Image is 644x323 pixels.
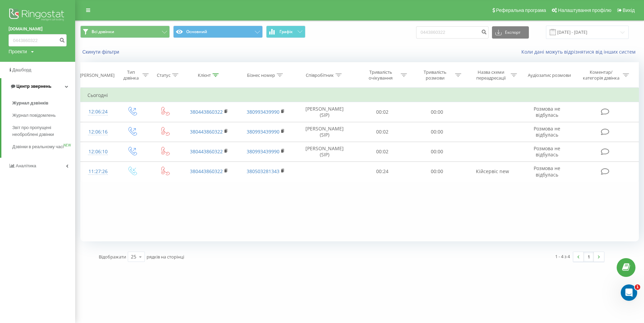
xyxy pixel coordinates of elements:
a: Центр звернень [1,78,75,95]
div: Проекти [9,48,27,55]
span: Вихід [623,8,635,13]
div: Статус [157,72,170,78]
a: 380993439990 [247,148,279,155]
span: Аналiтика [16,163,36,168]
span: Дзвінки в реальному часі [12,143,64,150]
span: 1 [635,284,640,290]
td: 00:02 [355,122,410,142]
td: [PERSON_NAME] (SIP) [294,102,355,122]
a: 380443860322 [190,168,223,174]
span: Журнал дзвінків [12,100,49,107]
button: Експорт [492,26,529,39]
a: 380993439990 [247,128,279,135]
button: Скинути фільтри [80,49,123,55]
span: Реферальна програма [496,8,546,13]
td: 00:00 [410,102,464,122]
td: Сьогодні [81,88,639,102]
input: Пошук за номером [416,26,489,39]
span: рядків на сторінці [147,254,184,260]
div: 1 - 4 з 4 [555,253,570,260]
a: 380443860322 [190,128,223,135]
a: 1 [584,252,594,262]
span: Розмова не відбулась [534,125,560,138]
td: 00:00 [410,122,464,142]
button: Основний [173,26,263,38]
div: 12:06:24 [87,105,109,118]
span: Відображати [99,254,126,260]
td: [PERSON_NAME] (SIP) [294,122,355,142]
div: Бізнес номер [247,72,275,78]
iframe: Intercom live chat [621,284,637,301]
span: Розмова не відбулась [534,145,560,158]
a: Коли дані можуть відрізнятися вiд інших систем [521,48,639,55]
a: Журнал повідомлень [12,109,75,122]
div: 12:06:16 [87,125,109,139]
span: Графік [279,29,293,34]
div: Клієнт [198,72,211,78]
div: 11:27:26 [87,165,109,178]
a: 380443860322 [190,148,223,155]
td: 00:02 [355,102,410,122]
div: Тривалість розмови [417,69,453,81]
td: 00:02 [355,142,410,161]
a: 380993439990 [247,109,279,115]
span: Розмова не відбулась [534,165,560,178]
div: 12:06:10 [87,145,109,158]
td: [PERSON_NAME] (SIP) [294,142,355,161]
span: Дашборд [12,67,31,72]
a: 380503281343 [247,168,279,174]
div: Аудіозапис розмови [528,72,571,78]
div: Коментар/категорія дзвінка [581,69,621,81]
span: Розмова не відбулась [534,106,560,118]
button: Графік [266,26,305,38]
td: 00:24 [355,161,410,181]
button: Всі дзвінки [80,26,170,38]
div: 25 [131,253,136,260]
a: Дзвінки в реальному часіNEW [12,141,75,153]
a: [DOMAIN_NAME] [9,26,67,32]
a: 380443860322 [190,109,223,115]
img: Ringostat logo [9,7,67,24]
div: Тип дзвінка [121,69,140,81]
div: Назва схеми переадресації [472,69,509,81]
a: Звіт про пропущені необроблені дзвінки [12,122,75,141]
div: Співробітник [306,72,334,78]
span: Звіт про пропущені необроблені дзвінки [12,124,72,138]
td: 00:00 [410,142,464,161]
td: 00:00 [410,161,464,181]
span: Центр звернень [16,84,51,89]
span: Всі дзвінки [92,29,114,34]
a: Журнал дзвінків [12,97,75,109]
div: [PERSON_NAME] [80,72,114,78]
span: Налаштування профілю [558,8,611,13]
input: Пошук за номером [9,34,67,46]
td: Кійсервіс new [464,161,521,181]
span: Журнал повідомлень [12,112,56,119]
div: Тривалість очікування [362,69,399,81]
